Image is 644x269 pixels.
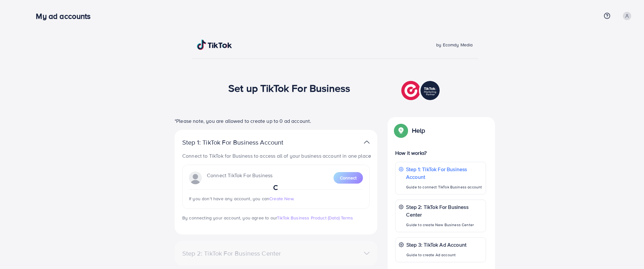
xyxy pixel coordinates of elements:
[182,138,304,146] p: Step 1: TikTok For Business Account
[395,149,486,157] p: How it works?
[406,183,483,191] p: Guide to connect TikTok Business account
[406,251,467,259] p: Guide to create Ad account
[406,203,483,218] p: Step 2: TikTok For Business Center
[412,127,425,134] p: Help
[36,12,96,21] h3: My ad accounts
[436,42,473,48] span: by Ecomdy Media
[228,82,350,94] h1: Set up TikTok For Business
[364,138,370,147] img: TikTok partner
[401,79,441,102] img: TikTok partner
[406,221,483,229] p: Guide to create New Business Center
[197,40,232,50] img: TikTok
[406,241,467,249] p: Step 3: TikTok Ad Account
[395,125,407,136] img: Popup guide
[175,117,377,125] p: *Please note, you are allowed to create up to 0 ad account.
[406,165,483,181] p: Step 1: TikTok For Business Account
